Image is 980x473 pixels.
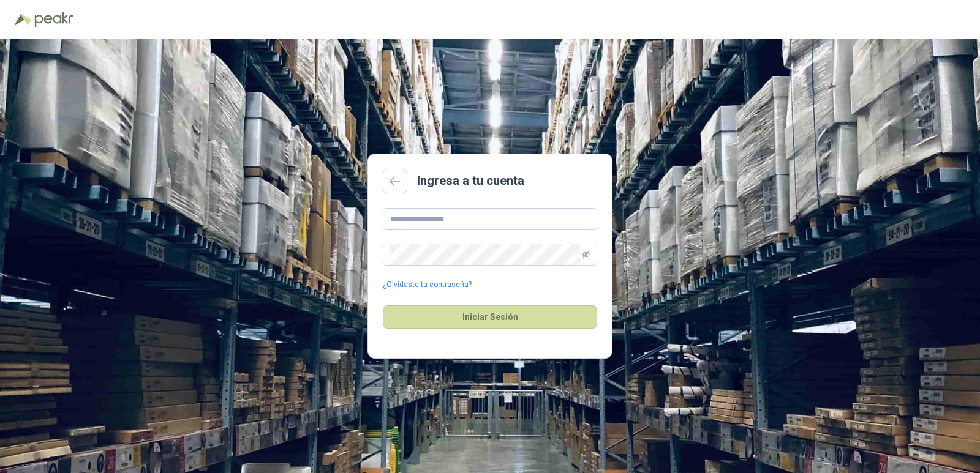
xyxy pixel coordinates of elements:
h2: Ingresa a tu cuenta [417,171,524,190]
img: Logo [15,13,32,26]
button: Iniciar Sesión [383,305,597,329]
img: Peakr [34,12,73,27]
a: ¿Olvidaste tu contraseña? [383,279,472,291]
span: eye-invisible [582,251,590,258]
